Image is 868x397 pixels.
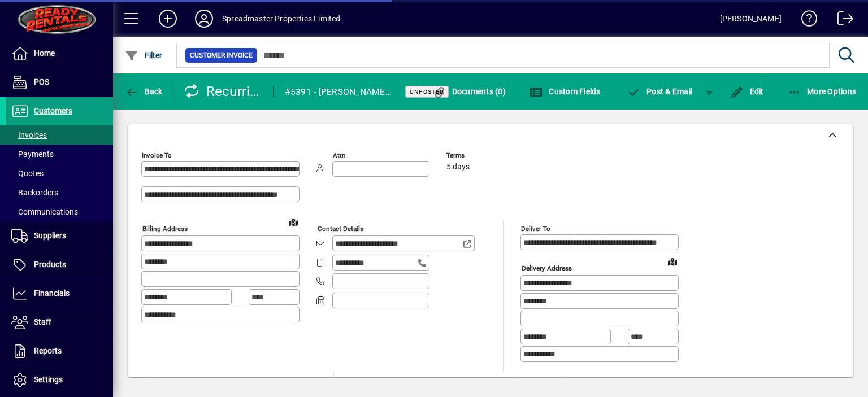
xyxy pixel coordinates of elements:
[34,49,55,58] span: Home
[34,289,70,298] span: Financials
[122,45,166,66] button: Filter
[6,68,113,97] a: POS
[11,130,47,139] span: Invoices
[34,106,72,115] span: Customers
[6,183,113,202] a: Backorders
[829,2,854,39] a: Logout
[6,40,113,68] a: Home
[11,188,58,197] span: Backorders
[122,81,166,102] button: Back
[6,164,113,183] a: Quotes
[6,366,113,394] a: Settings
[285,83,391,101] div: #5391 - [PERSON_NAME] from [DATE] to [DATE] 1 x 12 Seater van FWT 793
[627,87,693,96] span: ost & Email
[504,376,585,383] mat-label: # of occurrences after this
[720,10,782,28] div: [PERSON_NAME]
[125,51,163,60] span: Filter
[351,376,389,383] mat-label: Recurs every
[142,376,173,383] mat-label: Deliver via
[284,213,302,231] a: View on map
[785,81,860,102] button: More Options
[530,87,601,96] span: Custom Fields
[663,252,682,271] a: View on map
[622,81,698,102] button: Post & Email
[125,87,163,96] span: Back
[446,163,470,172] span: 5 days
[429,81,509,102] button: Documents (0)
[34,260,66,269] span: Products
[333,151,345,159] mat-label: Attn
[6,145,113,164] a: Payments
[432,87,506,96] span: Documents (0)
[113,81,175,102] app-page-header-button: Back
[727,81,767,102] button: Edit
[6,280,113,308] a: Financials
[410,88,444,95] span: Unposted
[11,150,54,159] span: Payments
[793,2,818,39] a: Knowledge Base
[222,10,340,28] div: Spreadmaster Properties Limited
[6,308,113,337] a: Staff
[6,202,113,221] a: Communications
[730,87,764,96] span: Edit
[186,8,222,29] button: Profile
[446,152,514,159] span: Terms
[142,151,172,159] mat-label: Invoice To
[6,222,113,250] a: Suppliers
[34,317,51,326] span: Staff
[150,8,186,29] button: Add
[184,82,262,101] div: Recurring Customer Invoice
[6,337,113,365] a: Reports
[34,375,63,384] span: Settings
[34,77,49,86] span: POS
[11,207,78,216] span: Communications
[788,87,857,96] span: More Options
[6,251,113,279] a: Products
[11,169,44,178] span: Quotes
[34,231,66,240] span: Suppliers
[6,125,113,145] a: Invoices
[527,81,604,102] button: Custom Fields
[34,346,62,355] span: Reports
[521,225,550,233] mat-label: Deliver To
[646,87,652,96] span: P
[190,50,253,61] span: Customer Invoice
